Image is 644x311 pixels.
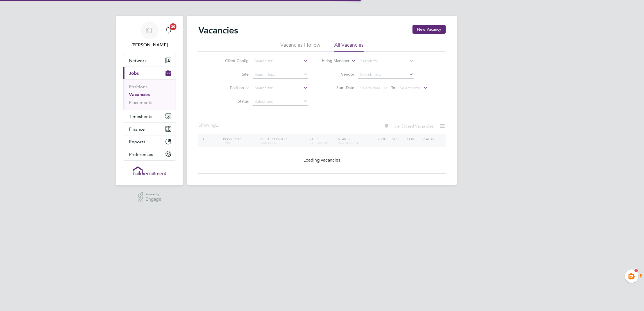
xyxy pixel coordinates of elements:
button: Preferences [123,148,176,160]
label: Client Config [216,58,249,63]
span: Jobs [129,71,139,76]
button: Network [123,54,176,67]
span: Reports [129,139,145,144]
a: Go to home page [123,166,176,175]
button: Finance [123,123,176,135]
span: To [389,84,397,91]
span: Timesheets [129,114,152,119]
label: Position [212,85,244,91]
span: Select date [400,85,420,90]
label: Start Date [322,85,354,90]
button: Timesheets [123,110,176,122]
span: Preferences [129,152,153,157]
a: 20 [163,21,174,39]
a: KT[PERSON_NAME] [123,21,176,48]
span: Engage [146,197,161,202]
h2: Vacancies [198,25,238,36]
input: Search for... [253,71,308,79]
input: Select one [253,98,308,106]
span: Select date [360,85,380,90]
li: Vacancies I follow [280,42,320,52]
input: Search for... [358,57,414,65]
input: Search for... [253,84,308,92]
img: buildrec-logo-retina.png [133,166,166,175]
a: Vacancies [129,92,150,97]
label: Vendor [322,72,354,77]
label: Hiring Manager [317,58,350,64]
input: Search for... [358,71,414,79]
span: Powered by [146,192,161,197]
nav: Main navigation [116,16,183,185]
input: Search for... [253,57,308,65]
span: Network [129,58,147,63]
label: Hide Closed Vacancies [384,123,433,129]
span: Finance [129,126,145,132]
a: Positions [129,84,148,89]
span: KT [145,27,154,34]
a: Placements [129,100,152,105]
span: 20 [170,23,176,30]
button: Jobs [123,67,176,79]
label: Status [216,99,249,104]
button: Reports [123,135,176,148]
li: All Vacancies [334,42,364,52]
label: Site [216,72,249,77]
span: ... [216,122,219,128]
span: Kiera Troutt [123,42,176,48]
div: Jobs [123,79,176,110]
button: New Vacancy [412,25,446,34]
div: Showing [198,122,220,128]
a: Powered byEngage [138,192,162,203]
